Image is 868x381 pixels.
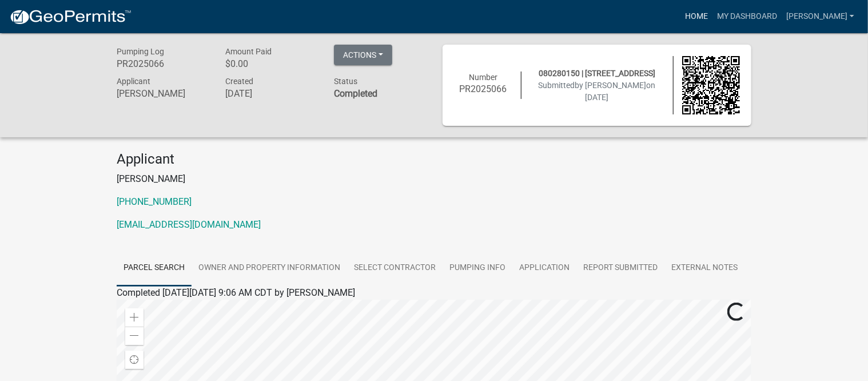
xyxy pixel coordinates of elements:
[443,250,512,287] a: Pumping Info
[117,287,355,298] span: Completed [DATE][DATE] 9:06 AM CDT by [PERSON_NAME]
[225,58,317,69] h6: $0.00
[682,56,740,114] img: QR code
[225,47,272,56] span: Amount Paid
[347,250,443,287] a: Select contractor
[782,6,859,27] a: [PERSON_NAME]
[225,88,317,99] h6: [DATE]
[334,45,392,65] button: Actions
[125,351,144,369] div: Find my location
[712,6,782,27] a: My Dashboard
[117,196,192,207] a: [PHONE_NUMBER]
[117,219,261,230] a: [EMAIL_ADDRESS][DOMAIN_NAME]
[117,88,208,99] h6: [PERSON_NAME]
[680,6,712,27] a: Home
[117,47,164,56] span: Pumping Log
[576,250,664,287] a: Report Submitted
[664,250,744,287] a: External Notes
[539,81,656,102] span: Submitted on [DATE]
[334,77,357,86] span: Status
[334,88,377,99] strong: Completed
[117,58,208,69] h6: PR2025066
[125,327,144,345] div: Zoom out
[575,81,647,90] span: by [PERSON_NAME]
[225,77,253,86] span: Created
[469,73,497,82] span: Number
[454,84,512,94] h6: PR2025066
[117,172,751,186] p: [PERSON_NAME]
[117,151,751,168] h4: Applicant
[192,250,347,287] a: Owner and Property Information
[512,250,576,287] a: Application
[117,250,192,287] a: Parcel search
[125,308,144,327] div: Zoom in
[117,77,150,86] span: Applicant
[539,69,655,78] span: 080280150 | [STREET_ADDRESS]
